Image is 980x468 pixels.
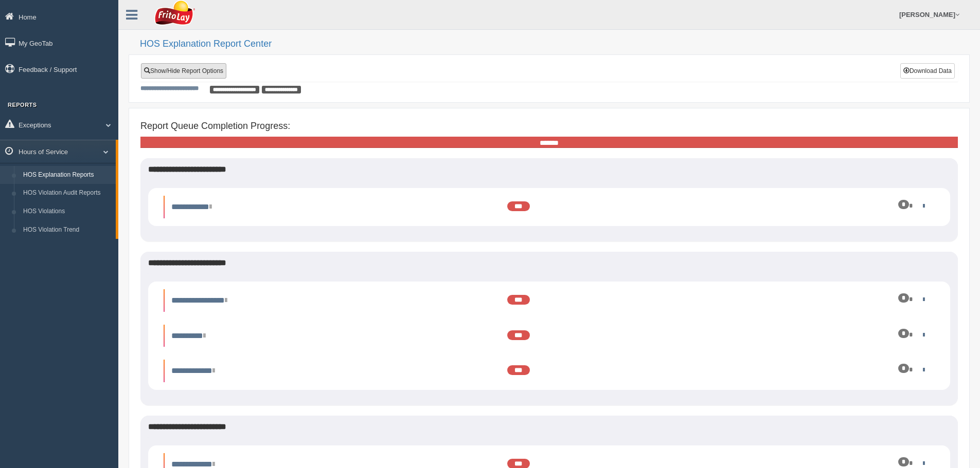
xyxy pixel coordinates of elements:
a: HOS Explanation Reports [19,166,116,184]
li: Expand [164,360,935,382]
a: HOS Violation Audit Reports [19,184,116,202]
a: HOS Violation Trend [19,221,116,239]
button: Download Data [900,63,955,79]
a: Show/Hide Report Options [141,63,226,79]
li: Expand [164,196,935,218]
h4: Report Queue Completion Progress: [140,121,958,132]
li: Expand [164,325,935,347]
h2: HOS Explanation Report Center [140,39,970,49]
li: Expand [164,289,935,312]
a: HOS Violations [19,202,116,221]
